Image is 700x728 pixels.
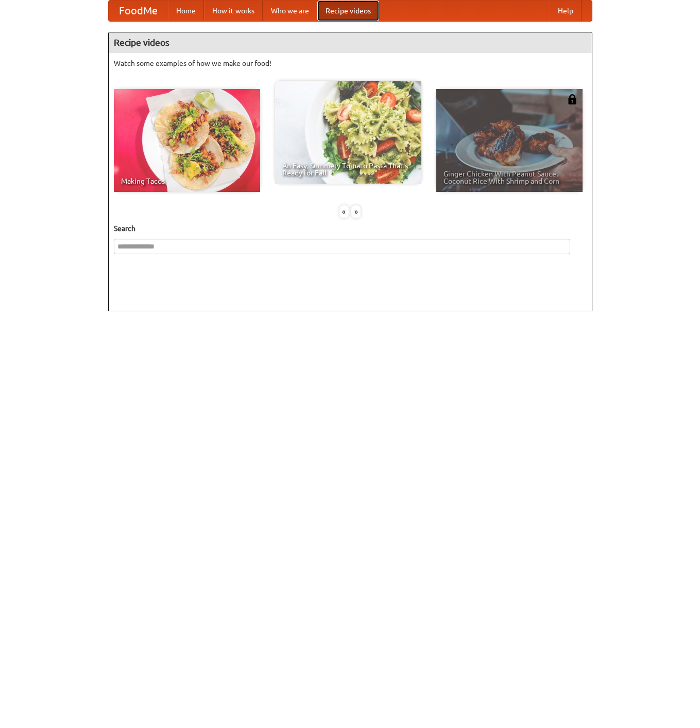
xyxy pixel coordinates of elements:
h5: Search [114,223,587,234]
a: How it works [204,1,263,21]
p: Watch some examples of how we make our food! [114,58,587,68]
div: » [351,205,361,218]
a: Recipe videos [317,1,379,21]
a: Who we are [263,1,317,21]
span: Making Tacos [121,177,253,185]
a: FoodMe [109,1,168,21]
span: An Easy, Summery Tomato Pasta That's Ready for Fall [282,162,414,176]
a: An Easy, Summery Tomato Pasta That's Ready for Fall [275,81,421,184]
a: Help [550,1,582,21]
a: Home [168,1,204,21]
a: Making Tacos [114,89,260,192]
div: « [339,205,349,218]
img: 483408.png [567,94,577,104]
h4: Recipe videos [109,32,592,53]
